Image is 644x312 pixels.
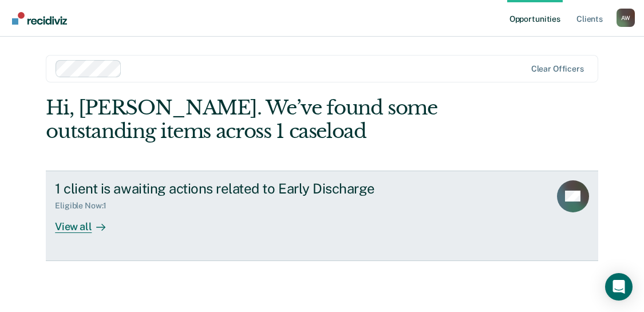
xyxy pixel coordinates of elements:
div: Eligible Now : 1 [55,201,116,211]
div: A W [617,9,635,27]
div: View all [55,211,119,233]
img: Recidiviz [12,12,67,25]
div: 1 client is awaiting actions related to Early Discharge [55,180,457,197]
div: Clear officers [531,64,584,74]
a: 1 client is awaiting actions related to Early DischargeEligible Now:1View all [46,171,598,261]
div: Open Intercom Messenger [605,273,633,301]
div: Hi, [PERSON_NAME]. We’ve found some outstanding items across 1 caseload [46,96,488,143]
button: Profile dropdown button [617,9,635,27]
